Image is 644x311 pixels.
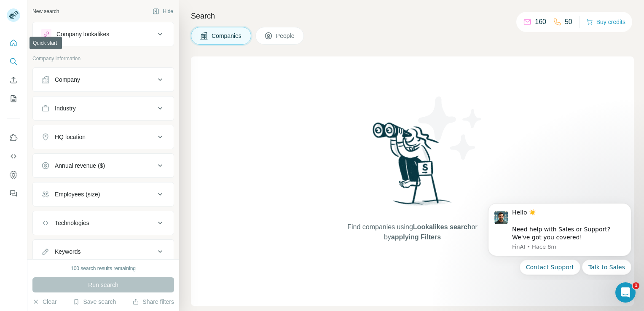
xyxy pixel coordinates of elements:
[7,167,20,182] button: Dashboard
[276,32,295,40] span: People
[55,133,86,141] div: HQ location
[132,298,174,306] button: Share filters
[391,233,441,241] span: applying Filters
[55,219,89,227] div: Technologies
[212,32,242,40] span: Companies
[7,54,20,69] button: Search
[633,282,639,289] span: 1
[7,130,20,145] button: Use Surfe on LinkedIn
[413,90,488,166] img: Surfe Illustration - Stars
[33,213,174,233] button: Technologies
[33,127,174,147] button: HQ location
[33,241,174,262] button: Keywords
[535,17,546,27] p: 160
[33,24,174,44] button: Company lookalikes
[55,161,105,170] div: Annual revenue ($)
[32,298,56,306] button: Clear
[33,70,174,90] button: Company
[7,149,20,164] button: Use Surfe API
[369,120,456,214] img: Surfe Illustration - Woman searching with binoculars
[33,98,174,118] button: Industry
[55,190,100,198] div: Employees (size)
[586,16,625,28] button: Buy credits
[32,8,59,15] div: New search
[55,104,76,113] div: Industry
[55,247,80,256] div: Keywords
[56,30,109,38] div: Company lookalikes
[33,184,174,204] button: Employees (size)
[565,17,572,27] p: 50
[7,35,20,51] button: Quick start
[147,5,179,18] button: Hide
[615,282,636,303] iframe: Intercom live chat
[73,298,116,306] button: Save search
[7,186,20,201] button: Feedback
[345,222,480,242] span: Find companies using or by
[413,223,472,231] span: Lookalikes search
[475,196,644,280] iframe: Intercom notifications mensaje
[7,91,20,106] button: My lists
[55,75,80,84] div: Company
[33,155,174,176] button: Annual revenue ($)
[7,72,20,88] button: Enrich CSV
[71,265,136,272] div: 100 search results remaining
[191,10,634,22] h4: Search
[32,55,174,62] p: Company information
